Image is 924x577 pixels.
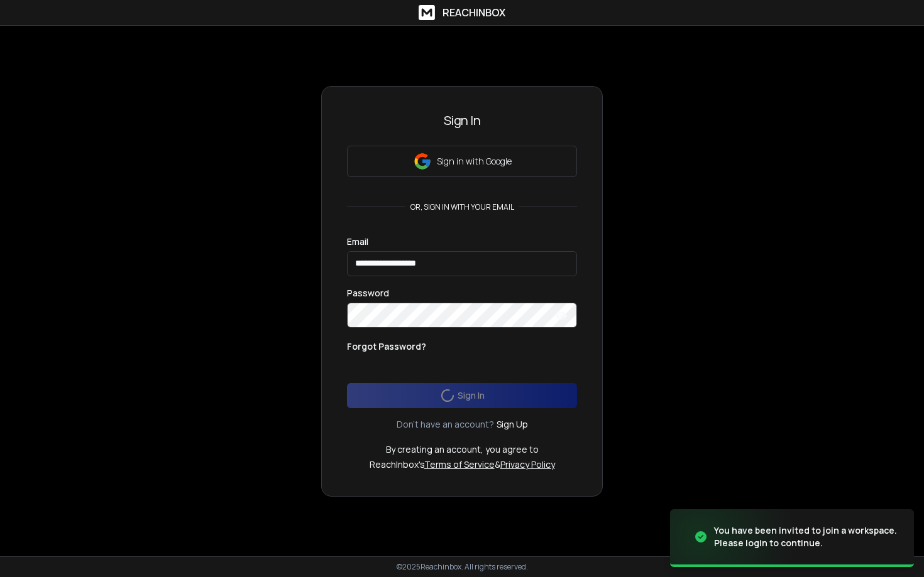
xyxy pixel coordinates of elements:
[370,458,555,471] p: ReachInbox's &
[347,289,389,298] label: Password
[397,418,494,431] p: Don't have an account?
[497,418,528,431] a: Sign Up
[347,146,577,177] button: Sign in with Google
[500,458,555,470] a: Privacy Policy
[347,340,426,353] p: Forgot Password?
[424,458,495,470] a: Terms of Service
[714,524,899,549] div: You have been invited to join a workspace. Please login to continue.
[405,202,519,212] p: or, sign in with your email
[419,5,505,20] a: ReachInbox
[670,500,796,574] img: image
[347,112,577,129] h3: Sign In
[437,155,512,168] p: Sign in with Google
[386,443,539,456] p: By creating an account, you agree to
[443,5,505,20] h1: ReachInbox
[347,237,368,246] label: Email
[397,562,528,572] p: © 2025 Reachinbox. All rights reserved.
